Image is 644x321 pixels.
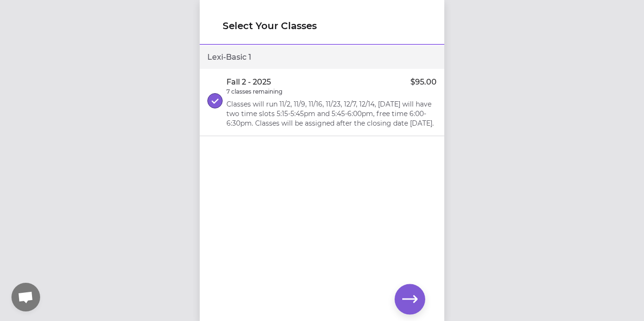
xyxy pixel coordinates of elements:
[11,283,40,311] div: Open chat
[226,76,271,88] p: Fall 2 - 2025
[226,99,437,128] p: Classes will run 11/2, 11/9, 11/16, 11/23, 12/7, 12/14, [DATE] will have two time slots 5:15-5:45...
[200,46,444,69] div: Lexi - Basic 1
[410,76,437,88] p: $95.00
[207,93,223,108] button: select class
[226,88,282,96] p: 7 classes remaining
[223,19,421,32] h1: Select Your Classes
